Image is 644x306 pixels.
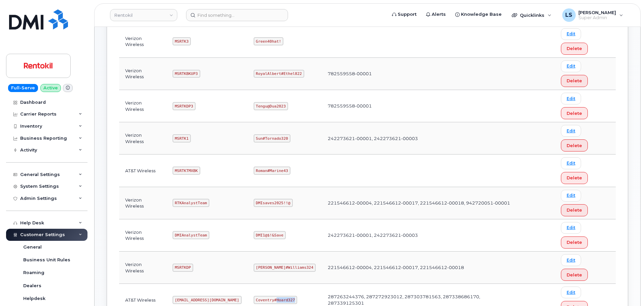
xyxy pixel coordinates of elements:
td: 242273621-00001, 242273621-00003 [322,219,517,252]
code: DMIAnalystTeam [173,231,209,239]
td: 782559558-00001 [322,90,517,122]
span: Delete [567,142,582,149]
button: Delete [561,139,588,151]
button: Delete [561,43,588,55]
code: RTKAnalystTeam [173,199,209,207]
span: [PERSON_NAME] [578,10,616,15]
td: AT&T Wireless [119,155,167,187]
span: LS [565,11,572,19]
code: DMI1@$!&Save [254,231,286,239]
a: Edit [561,60,581,72]
td: Verizon Wireless [119,58,167,90]
code: MSRTKDP [173,264,193,272]
span: Alerts [432,11,446,18]
code: Coventry#Hoard327 [254,296,297,304]
code: [PERSON_NAME]#Williams324 [254,264,316,272]
span: Delete [567,78,582,84]
span: Delete [567,239,582,246]
td: Verizon Wireless [119,219,167,252]
a: Edit [561,93,581,104]
button: Delete [561,172,588,184]
a: Edit [561,190,581,202]
code: Green40hat! [254,37,284,45]
code: MSRTKTMXBK [173,167,200,175]
span: Quicklinks [520,12,544,18]
button: Delete [561,204,588,216]
a: Edit [561,254,581,266]
td: Verizon Wireless [119,90,167,122]
a: Support [387,8,421,21]
div: Quicklinks [507,8,556,22]
button: Delete [561,269,588,281]
td: Verizon Wireless [119,252,167,284]
span: Delete [567,175,582,181]
code: MSRTKBKUP3 [173,70,200,78]
iframe: Messenger Launcher [615,277,639,301]
td: 221546612-00004, 221546612-00017, 221546612-00018 [322,252,517,284]
button: Delete [561,107,588,119]
a: Alerts [421,8,451,21]
code: MSRTK1 [173,134,191,142]
code: MSRTKDP3 [173,102,195,110]
div: Luke Schroeder [558,8,628,22]
td: Verizon Wireless [119,122,167,155]
code: Tengu@Dua2023 [254,102,288,110]
a: Knowledge Base [451,8,506,21]
a: Edit [561,125,581,137]
button: Delete [561,75,588,87]
span: Delete [567,207,582,213]
code: [EMAIL_ADDRESS][DOMAIN_NAME] [173,296,242,304]
td: Verizon Wireless [119,187,167,219]
code: Sun#Tornado320 [254,134,290,142]
input: Find something... [186,9,288,21]
td: 221546612-00004, 221546612-00017, 221546612-00018, 942720051-00001 [322,187,517,219]
td: 242273621-00001, 242273621-00003 [322,122,517,155]
a: Edit [561,157,581,169]
td: Verizon Wireless [119,26,167,58]
span: Knowledge Base [461,11,502,18]
a: Rentokil [110,9,177,21]
a: Edit [561,287,581,298]
span: Super Admin [578,15,616,20]
button: Delete [561,236,588,249]
a: Edit [561,222,581,234]
a: Edit [561,28,581,40]
td: 782559558-00001 [322,58,517,90]
code: MSRTK3 [173,37,191,45]
code: RoyalAlbert#Ethel822 [254,70,304,78]
code: Roman#Marine43 [254,167,290,175]
code: DMIsaves2025!!@ [254,199,293,207]
span: Support [398,11,417,18]
span: Delete [567,272,582,278]
span: Delete [567,45,582,52]
span: Delete [567,110,582,117]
